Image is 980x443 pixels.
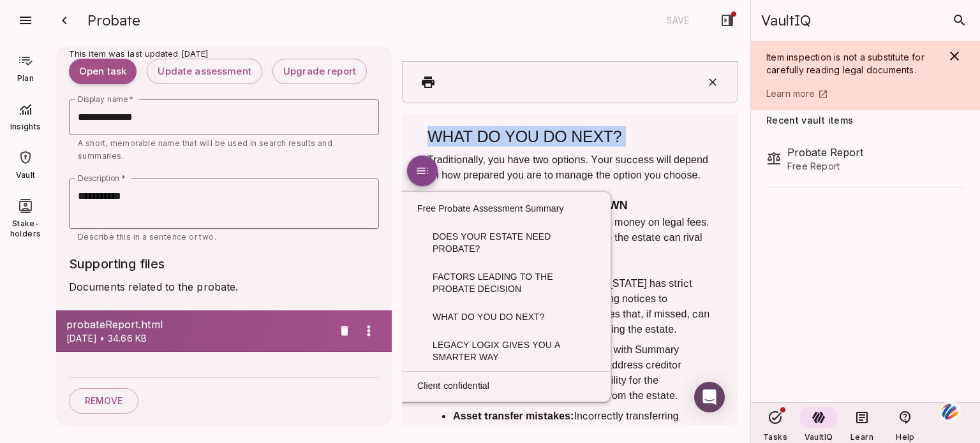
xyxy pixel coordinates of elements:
[333,319,356,342] button: Remove
[85,395,122,407] span: Remove
[78,173,126,184] label: Description
[78,94,133,105] label: Display name
[3,122,48,132] span: Insights
[850,432,873,442] span: Learn
[939,400,961,424] img: svg+xml;base64,PHN2ZyB3aWR0aD0iNDQiIGhlaWdodD0iNDQiIHZpZXdCb3g9IjAgMCA0NCA0NCIgZmlsbD0ibm9uZSIgeG...
[766,115,853,126] span: Recent vault items
[763,432,787,442] span: Tasks
[787,160,965,173] span: Free Report
[78,138,335,161] span: A short, memorable name that will be used in search results and summaries.
[766,52,927,75] span: Item inspection is not a substitute for carefully reading legal documents.
[66,332,333,345] p: [DATE] • 34.66 KB
[43,41,750,66] span: This item was last updated [DATE]
[761,11,810,29] span: VaultIQ
[17,73,34,84] span: Plan
[147,59,262,84] button: Update assessment
[69,388,138,414] button: Remove
[896,432,914,442] span: Help
[16,170,36,180] span: Vault
[51,294,172,307] strong: Asset transfer mistakes:
[66,317,333,332] span: probateReport.html
[292,267,323,298] div: Open Intercom Messenger
[78,232,216,242] span: Describe this in a sentence or two.
[272,59,367,84] button: Upgrade report
[87,11,140,29] span: Probate
[13,48,28,64] span: toc
[787,145,965,160] span: Probate Report
[69,59,137,84] button: Open task
[69,280,238,293] span: Documents related to the probate.
[805,432,833,442] span: VaultIQ
[51,293,310,370] li: Incorrectly transferring assets, especially when coordinating between probate assets and trust as...
[402,115,738,425] iframe: HTML Preview
[283,66,356,78] span: Upgrade report
[5,41,36,71] button: Toggle table of contents
[69,256,165,272] span: Supporting files
[766,88,815,99] span: Learn more
[158,66,251,78] span: Update assessment
[56,310,392,351] div: probateReport.html[DATE] • 34.66 KB
[79,66,126,78] span: Open task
